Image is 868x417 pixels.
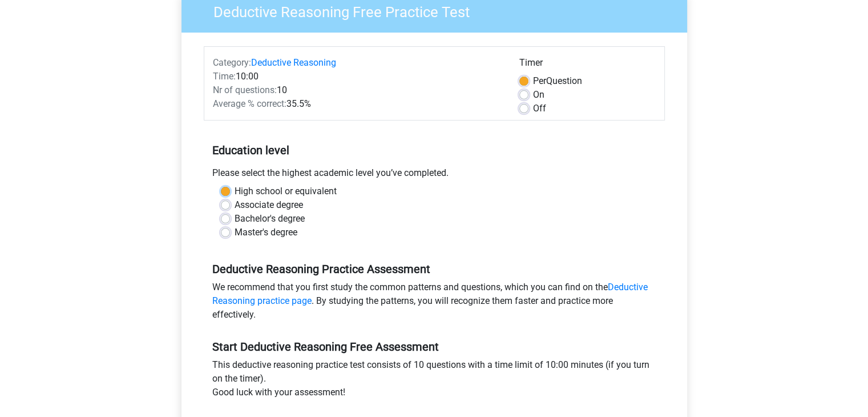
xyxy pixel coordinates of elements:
span: Nr of questions: [213,85,277,95]
span: Category: [213,57,251,68]
div: 35.5% [204,97,511,111]
div: 10 [204,83,511,97]
label: High school or equivalent [235,185,337,198]
h5: Start Deductive Reasoning Free Assessment [212,340,656,354]
div: Please select the highest academic level you’ve completed. [204,166,665,185]
h5: Education level [212,139,656,162]
div: This deductive reasoning practice test consists of 10 questions with a time limit of 10:00 minute... [204,358,665,404]
label: On [533,88,544,102]
span: Per [533,75,546,86]
label: Bachelor's degree [235,212,305,226]
label: Question [533,74,582,88]
span: Average % correct: [213,98,286,109]
h5: Deductive Reasoning Practice Assessment [212,262,656,276]
a: Deductive Reasoning [251,57,336,68]
label: Associate degree [235,198,303,212]
div: Timer [519,56,656,74]
div: We recommend that you first study the common patterns and questions, which you can find on the . ... [204,280,665,326]
label: Off [533,102,546,115]
div: 10:00 [204,70,511,83]
label: Master's degree [235,226,297,239]
span: Time: [213,71,236,82]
